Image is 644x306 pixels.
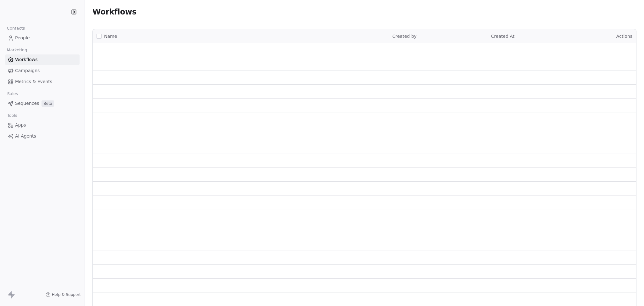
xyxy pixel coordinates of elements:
[5,131,80,141] a: AI Agents
[15,100,39,107] span: Sequences
[392,34,417,39] span: Created by
[5,65,80,76] a: Campaigns
[52,292,81,297] span: Help & Support
[4,45,30,55] span: Marketing
[5,76,80,87] a: Metrics & Events
[15,133,36,139] span: AI Agents
[15,67,40,74] span: Campaigns
[4,111,20,120] span: Tools
[491,34,514,39] span: Created At
[616,34,632,39] span: Actions
[5,120,80,130] a: Apps
[15,56,38,63] span: Workflows
[15,122,26,128] span: Apps
[46,292,81,297] a: Help & Support
[42,100,54,107] span: Beta
[15,78,52,85] span: Metrics & Events
[5,98,80,109] a: SequencesBeta
[92,8,136,16] span: Workflows
[15,35,30,41] span: People
[5,54,80,65] a: Workflows
[4,24,28,33] span: Contacts
[5,33,80,43] a: People
[4,89,21,99] span: Sales
[104,33,117,40] span: Name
